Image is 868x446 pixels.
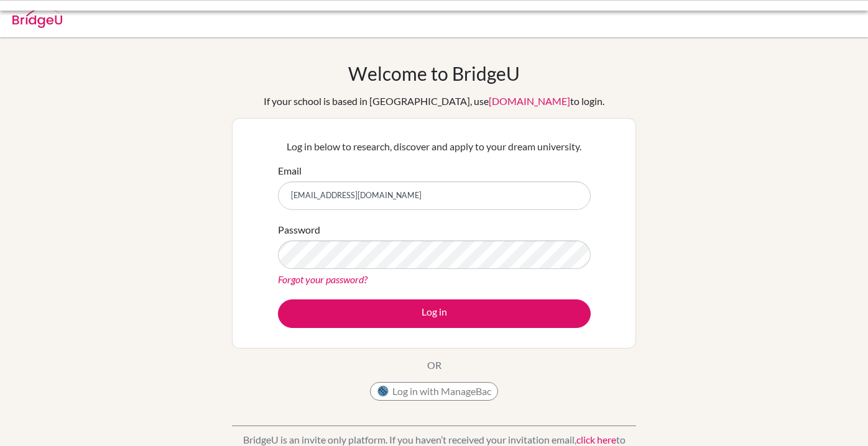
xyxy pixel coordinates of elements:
h1: Welcome to BridgeU [348,62,520,84]
button: Log in with ManageBac [370,382,498,401]
label: Password [278,222,320,237]
button: Log in [278,299,591,328]
label: Email [278,163,302,178]
a: Forgot your password? [278,273,367,285]
div: If your school is based in [GEOGRAPHIC_DATA], use to login. [264,94,604,109]
div: Invalid email or password. [73,10,608,25]
img: Bridge-U [12,8,62,28]
a: click here [576,434,616,445]
p: Log in below to research, discover and apply to your dream university. [278,139,591,154]
a: [DOMAIN_NAME] [489,95,570,107]
p: OR [427,358,441,373]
